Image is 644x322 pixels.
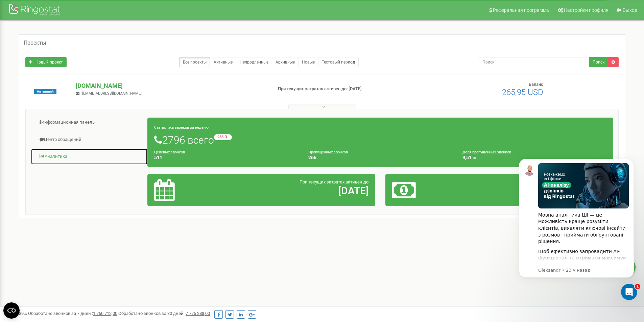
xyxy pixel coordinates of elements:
[154,125,209,130] small: Статистика звонков за неделю
[300,179,368,184] span: При текущих затратах активен до
[529,82,543,87] span: Баланс
[82,91,142,96] span: [EMAIL_ADDRESS][DOMAIN_NAME]
[28,311,117,316] span: Обработано звонков за 7 дней :
[236,57,272,67] a: Непродленные
[564,7,609,13] span: Настройки профиля
[462,150,511,154] small: Доля пропущенных звонков
[493,7,549,13] span: Реферальная программа
[186,311,210,316] u: 7 775 288,00
[34,89,56,94] span: Активный
[179,57,210,67] a: Все проекты
[589,57,608,67] button: Поиск
[3,302,20,319] button: Open CMP widget
[31,114,148,131] a: Информационная панель
[25,57,67,67] a: Новый проект
[478,57,589,67] input: Поиск
[154,155,298,160] h4: 511
[308,155,452,160] h4: 266
[210,57,236,67] a: Активные
[93,311,117,316] u: 1 760 712,00
[214,134,232,140] small: -285
[502,88,543,97] span: 265,95 USD
[272,57,299,67] a: Архивные
[278,86,419,92] p: При текущих затратах активен до: [DATE]
[635,284,640,289] span: 1
[118,311,210,316] span: Обработано звонков за 30 дней :
[509,149,644,304] iframe: Intercom notifications сообщение
[154,150,185,154] small: Целевых звонков
[31,131,148,148] a: Центр обращений
[76,81,267,90] p: [DOMAIN_NAME]
[623,7,637,13] span: Выход
[31,148,148,165] a: Аналитика
[621,284,637,300] iframe: Intercom live chat
[24,40,46,46] h5: Проекты
[462,155,606,160] h4: 9,51 %
[154,134,606,146] h1: 2796 всего
[308,150,348,154] small: Пропущенных звонков
[298,57,318,67] a: Новые
[318,57,359,67] a: Тестовый период
[229,185,368,196] h2: [DATE]
[467,185,606,196] h2: 265,95 $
